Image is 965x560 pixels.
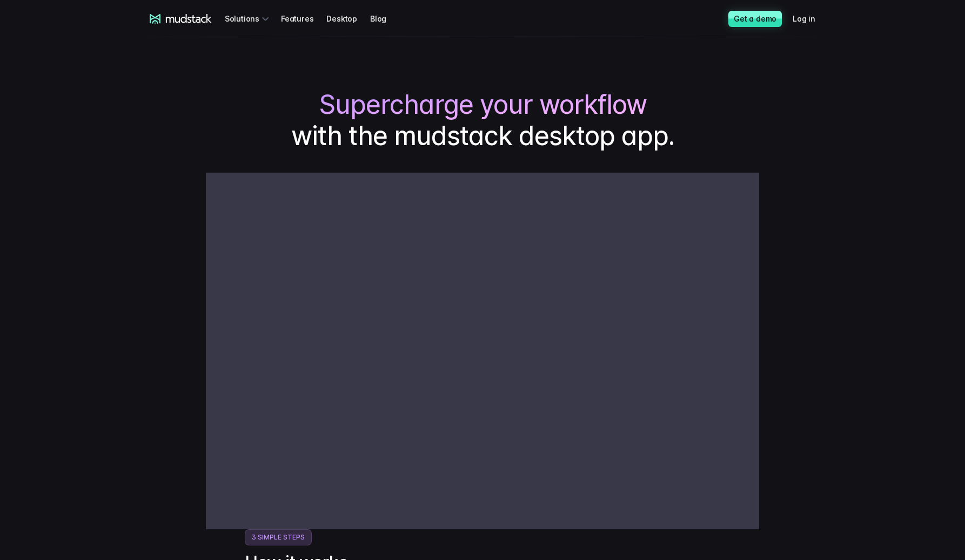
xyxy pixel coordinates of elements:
span: Supercharge your workflow [319,89,647,120]
span: 3 Simple Steps [245,529,312,545]
a: Log in [793,9,828,29]
a: Desktop [326,9,370,29]
div: Solutions [225,9,272,29]
a: Get a demo [728,11,782,27]
h1: with the mudstack desktop app. [150,89,815,151]
a: Blog [370,9,399,29]
a: Features [281,9,326,29]
a: mudstack logo [150,14,212,24]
